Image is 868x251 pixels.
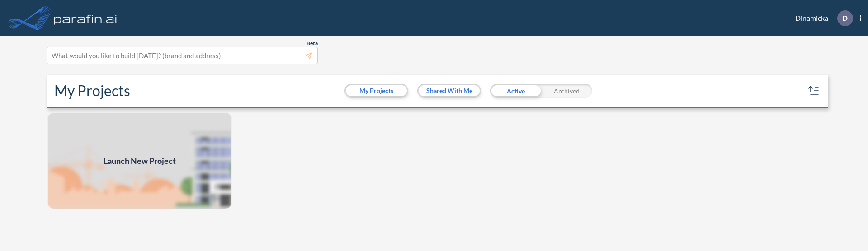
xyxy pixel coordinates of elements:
[346,85,407,96] button: My Projects
[541,84,592,98] div: Archived
[47,112,232,209] a: Launch New Project
[419,85,480,96] button: Shared With Me
[307,40,318,47] span: Beta
[807,84,821,98] button: sort
[47,112,232,209] img: add
[104,155,176,167] span: Launch New Project
[490,84,541,98] div: Active
[842,14,848,22] p: D
[52,9,119,27] img: logo
[782,10,861,26] div: Dinamicka
[54,82,130,99] h2: My Projects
